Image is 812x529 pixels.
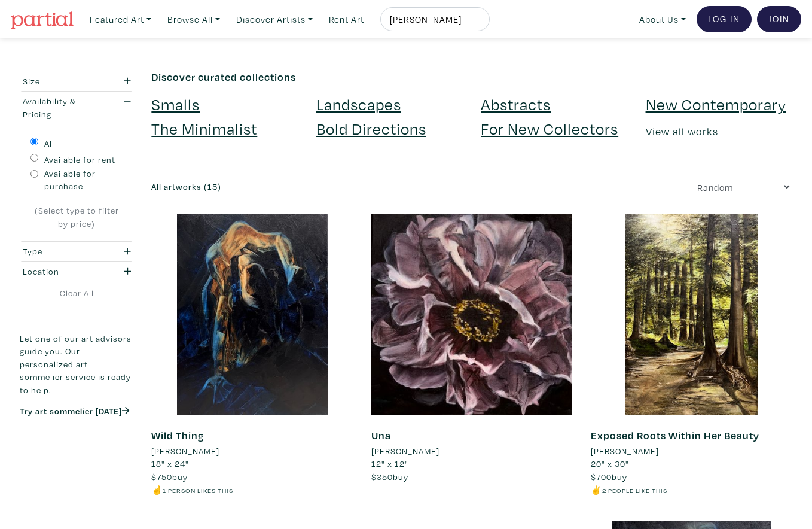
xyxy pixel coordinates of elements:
a: The Minimalist [151,118,257,139]
div: Size [23,75,99,88]
a: Browse All [162,7,225,32]
button: Type [20,242,133,262]
button: Availability & Pricing [20,92,133,124]
div: Availability & Pricing [23,95,99,120]
li: ☝️ [151,484,353,497]
a: Bold Directions [316,118,426,139]
label: Available for purchase [44,167,123,193]
li: ✌️ [591,484,792,497]
a: About Us [634,7,691,32]
p: Let one of our art advisors guide you. Our personalized art sommelier service is ready to help. [20,332,133,397]
a: [PERSON_NAME] [151,445,353,458]
a: [PERSON_NAME] [371,445,573,458]
span: buy [371,471,408,482]
a: Abstracts [481,93,551,114]
span: $350 [371,471,393,482]
h6: All artworks (15) [151,182,463,192]
li: [PERSON_NAME] [151,445,219,458]
a: For New Collectors [481,118,618,139]
a: Rent Art [323,7,370,32]
a: Una [371,428,391,442]
button: Location [20,262,133,281]
a: Log In [697,6,752,32]
iframe: Customer reviews powered by Trustpilot [20,429,133,454]
div: Type [23,245,99,258]
label: Available for rent [44,153,115,166]
a: Try art sommelier [DATE] [20,405,130,416]
small: 1 person likes this [163,486,233,495]
span: 12" x 12" [371,458,408,469]
div: (Select type to filter by price) [30,204,123,230]
a: Smalls [151,93,200,114]
a: Landscapes [316,93,401,114]
input: Search [389,12,478,27]
span: buy [591,471,627,482]
a: [PERSON_NAME] [591,445,792,458]
label: All [44,137,54,150]
a: Clear All [20,287,133,300]
div: Location [23,265,99,278]
small: 2 people like this [602,486,667,495]
span: buy [151,471,188,482]
li: [PERSON_NAME] [371,445,439,458]
a: New Contemporary [646,93,786,114]
li: [PERSON_NAME] [591,445,659,458]
span: $750 [151,471,172,482]
button: Size [20,71,133,91]
a: View all works [646,124,718,138]
a: Discover Artists [231,7,318,32]
a: Wild Thing [151,428,204,442]
a: Featured Art [84,7,157,32]
h6: Discover curated collections [151,71,792,84]
span: $700 [591,471,612,482]
a: Exposed Roots Within Her Beauty [591,428,759,442]
span: 20" x 30" [591,458,629,469]
a: Join [757,6,801,32]
span: 18" x 24" [151,458,189,469]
